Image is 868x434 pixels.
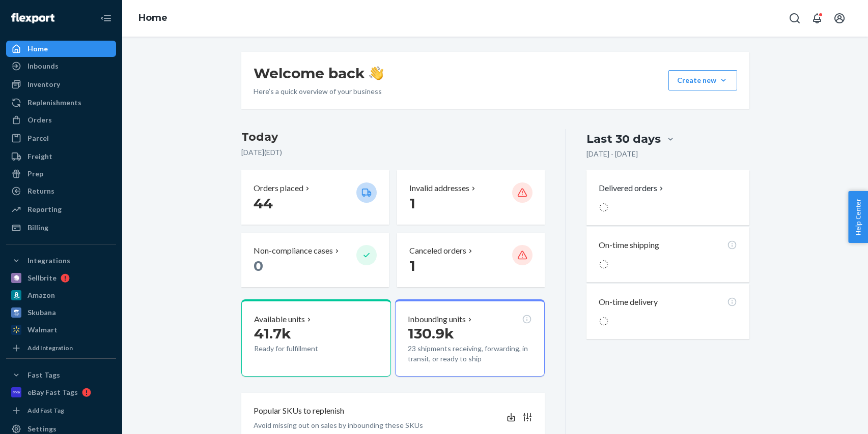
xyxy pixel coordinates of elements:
[802,404,858,429] iframe: Opens a widget where you can chat to one of our agents
[6,367,116,383] button: Fast Tags
[6,384,116,400] a: eBay Fast Tags
[27,61,59,71] div: Inbounds
[27,290,55,300] div: Amazon
[254,64,383,82] h1: Welcome back
[27,223,48,233] div: Billing
[6,322,116,338] a: Walmart
[27,344,73,352] div: Add Integration
[27,204,62,214] div: Reporting
[586,131,661,147] div: Last 30 days
[6,95,116,111] a: Replenishments
[6,183,116,199] a: Returns
[27,151,52,162] div: Freight
[254,86,383,97] p: Here’s a quick overview of your business
[409,195,415,212] span: 1
[254,325,291,342] span: 41.7k
[408,344,532,364] p: 23 shipments receiving, forwarding, in transit, or ready to ship
[254,405,344,417] p: Popular SKUs to replenish
[6,342,116,354] a: Add Integration
[27,307,56,318] div: Skubana
[254,314,305,325] p: Available units
[6,130,116,146] a: Parcel
[6,58,116,74] a: Inbounds
[6,148,116,165] a: Freight
[27,325,58,335] div: Walmart
[397,233,545,287] button: Canceled orders 1
[138,12,167,23] a: Home
[27,44,48,54] div: Home
[27,256,70,266] div: Integrations
[254,245,333,257] p: Non-compliance cases
[6,287,116,303] a: Amazon
[27,370,60,380] div: Fast Tags
[27,424,57,434] div: Settings
[409,245,466,257] p: Canceled orders
[6,304,116,321] a: Skubana
[27,98,81,108] div: Replenishments
[96,8,116,28] button: Close Navigation
[6,405,116,417] a: Add Fast Tag
[408,325,454,342] span: 130.9k
[27,406,64,415] div: Add Fast Tag
[241,233,389,287] button: Non-compliance cases 0
[11,13,54,23] img: Flexport logo
[241,299,391,377] button: Available units41.7kReady for fulfillment
[599,239,659,251] p: On-time shipping
[27,273,57,283] div: Sellbrite
[397,170,545,225] button: Invalid addresses 1
[27,387,78,397] div: eBay Fast Tags
[27,169,43,179] div: Prep
[586,149,638,159] p: [DATE] - [DATE]
[668,70,737,90] button: Create new
[241,129,545,145] h3: Today
[254,344,348,354] p: Ready for fulfillment
[27,186,54,196] div: Returns
[395,299,545,377] button: Inbounding units130.9k23 shipments receiving, forwarding, in transit, or ready to ship
[6,166,116,182] a: Prep
[6,41,116,57] a: Home
[599,182,665,194] button: Delivered orders
[254,420,423,430] p: Avoid missing out on sales by inbounding these SKUs
[6,76,116,92] a: Inventory
[408,314,466,325] p: Inbounding units
[409,257,415,274] span: 1
[6,201,116,218] a: Reporting
[807,8,827,28] button: Open notifications
[254,182,303,194] p: Orders placed
[27,79,60,89] div: Inventory
[6,112,116,128] a: Orders
[6,220,116,236] a: Billing
[254,257,263,274] span: 0
[241,170,389,225] button: Orders placed 44
[599,296,658,308] p: On-time delivery
[130,4,176,33] ol: breadcrumbs
[6,253,116,269] button: Integrations
[254,195,273,212] span: 44
[369,66,383,80] img: hand-wave emoji
[848,191,868,243] button: Help Center
[409,182,469,194] p: Invalid addresses
[27,115,52,125] div: Orders
[785,8,805,28] button: Open Search Box
[241,147,545,158] p: [DATE] ( EDT )
[27,133,49,143] div: Parcel
[829,8,850,28] button: Open account menu
[6,270,116,286] a: Sellbrite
